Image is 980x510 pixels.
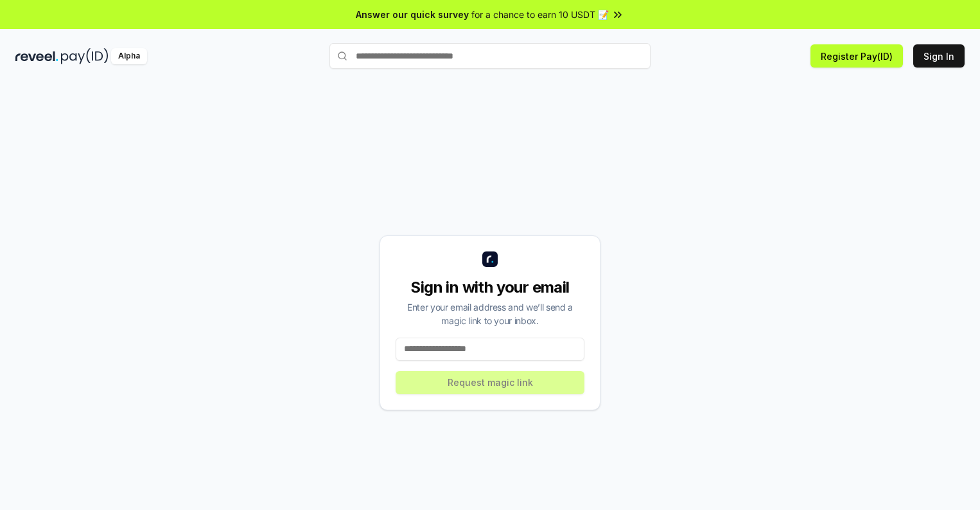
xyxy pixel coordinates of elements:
button: Sign In [913,44,965,68]
div: Alpha [111,48,147,64]
img: reveel_dark [15,48,58,64]
div: Enter your email address and we’ll send a magic link to your inbox. [396,300,584,327]
span: for a chance to earn 10 USDT 📝 [471,8,609,21]
div: Sign in with your email [396,277,584,298]
span: Answer our quick survey [356,8,469,21]
img: pay_id [61,48,109,64]
button: Register Pay(ID) [810,44,903,68]
img: logo_small [482,251,498,267]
